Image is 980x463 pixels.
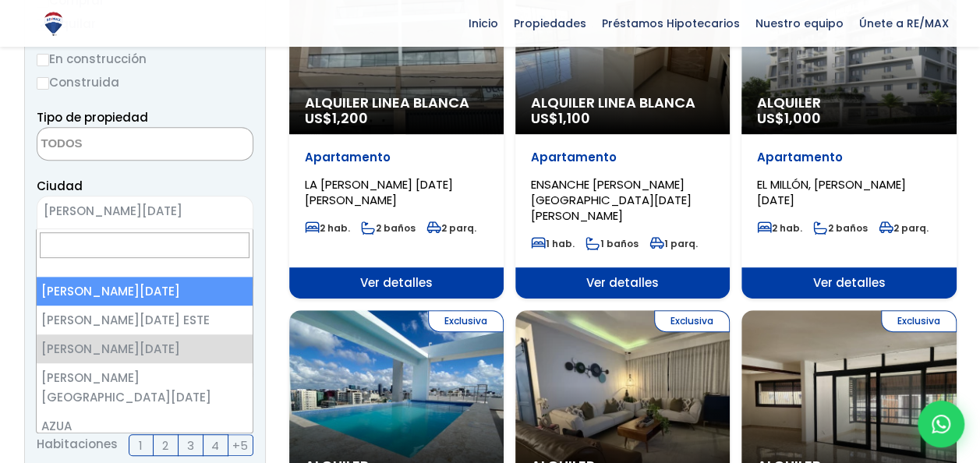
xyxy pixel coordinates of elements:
span: 2 parq. [426,221,476,235]
span: Exclusiva [428,310,504,332]
span: Alquiler Linea Blanca [531,95,714,111]
span: 2 hab. [757,221,802,235]
span: 2 [162,436,168,455]
span: Únete a RE/MAX [851,12,957,35]
li: [PERSON_NAME][DATE] [37,277,253,306]
span: Exclusiva [881,310,957,332]
img: Logo de REMAX [40,10,67,37]
span: SANTO DOMINGO OESTE [37,200,214,222]
input: En construcción [37,54,49,66]
li: [PERSON_NAME][DATE] ESTE [37,306,253,334]
textarea: Search [37,128,189,161]
span: Ver detalles [741,267,956,299]
span: 2 parq. [879,221,929,235]
span: 2 baños [361,221,416,235]
span: Ver detalles [515,267,730,299]
span: Ciudad [37,178,83,194]
span: Tipo de propiedad [37,109,148,125]
li: [PERSON_NAME][GEOGRAPHIC_DATA][DATE] [37,363,253,412]
input: Search [40,232,249,258]
li: AZUA [37,412,253,440]
span: 1,200 [332,108,368,128]
span: Inicio [461,12,506,35]
label: Construida [37,72,253,92]
span: Ver detalles [289,267,504,299]
span: US$ [757,108,821,128]
span: Nuestro equipo [748,12,851,35]
span: US$ [305,108,368,128]
span: 1 hab. [531,237,575,250]
input: Construida [37,77,49,90]
span: 1 parq. [649,237,698,250]
span: +5 [232,436,248,455]
span: Alquiler Linea Blanca [305,95,488,111]
span: 1,000 [784,108,821,128]
span: × [229,206,237,220]
span: 3 [187,436,194,455]
span: ENSANCHE [PERSON_NAME][GEOGRAPHIC_DATA][DATE][PERSON_NAME] [531,176,692,224]
p: Apartamento [757,150,940,165]
span: LA [PERSON_NAME] [DATE][PERSON_NAME] [305,176,453,208]
p: Apartamento [305,150,488,165]
span: 1 baños [586,237,639,250]
span: US$ [531,108,590,128]
button: Remove all items [214,200,237,225]
span: SANTO DOMINGO OESTE [37,196,253,229]
p: Apartamento [531,150,714,165]
li: [PERSON_NAME][DATE] [37,334,253,363]
span: Habitaciones [37,434,118,456]
span: EL MILLÓN, [PERSON_NAME][DATE] [757,176,906,208]
span: 1 [139,436,143,455]
span: 2 baños [813,221,868,235]
span: 2 hab. [305,221,350,235]
span: Préstamos Hipotecarios [594,12,748,35]
span: 1,100 [558,108,590,128]
span: 4 [211,436,219,455]
label: En construcción [37,49,253,69]
span: Alquiler [757,95,940,111]
span: Propiedades [506,12,594,35]
span: Exclusiva [654,310,730,332]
